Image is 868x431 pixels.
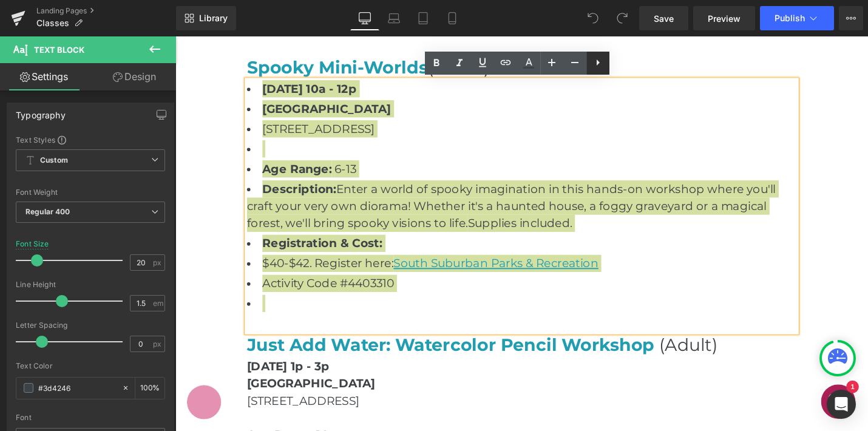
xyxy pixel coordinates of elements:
span: px [153,340,163,348]
p: [STREET_ADDRESS] [76,378,659,396]
li: Enter a world of spooky imagination in this hands-on workshop where you'll craft your very own di... [76,153,659,208]
h1: (Adult) [76,314,659,341]
span: Description: [92,155,171,169]
span: Text Block [34,45,84,55]
a: Laptop [379,6,409,30]
button: Publish [760,6,834,30]
div: % [135,378,164,399]
b: Custom [40,155,68,166]
span: Registration & Cost: [92,212,219,227]
button: More [839,6,863,30]
span: Save [654,12,674,25]
span: Age Range: [92,134,166,148]
div: Line Height [16,280,165,289]
b: Regular 400 [25,207,70,216]
div: Open Intercom Messenger [827,390,856,419]
span: Age Range: [76,416,149,430]
strong: [GEOGRAPHIC_DATA] [92,70,228,84]
span: Supplies included. [310,191,421,206]
span: $40-$42. Register here: [92,234,231,248]
div: Typography [16,103,66,120]
a: New Library [176,6,236,30]
span: Publish [775,13,805,23]
span: 6-13 [169,134,192,148]
li: Activity Code #4403310 [76,253,659,271]
div: Text Color [16,362,165,370]
h1: (Youth) [76,19,659,47]
span: em [153,299,163,307]
a: Spooky Mini-Worlds [76,22,268,44]
li: [STREET_ADDRESS] [76,89,659,107]
span: Classes [36,18,69,28]
div: Letter Spacing [16,321,165,330]
inbox-online-store-chat: Shopify online store chat [681,369,725,409]
span: 16+ [76,416,168,430]
span: Just Add Water: Watercolor Pencil Workshop [76,316,508,339]
strong: [DATE] 10a - 12p [92,49,192,63]
strong: [DATE] 1p - 3p [76,343,163,358]
div: Font [16,413,165,422]
div: Text Styles [16,135,165,144]
a: Preview [693,6,755,30]
button: Undo [581,6,605,30]
a: Landing Pages [36,6,176,16]
a: Tablet [409,6,438,30]
div: Font Weight [16,188,165,197]
a: Desktop [350,6,379,30]
span: px [153,259,163,266]
button: Redo [610,6,634,30]
a: Mobile [438,6,467,30]
iframe: Button to open loyalty program pop-up [12,370,49,406]
span: Library [199,13,228,24]
div: Font Size [16,240,49,248]
a: South Suburban Parks & Recreation [231,234,449,248]
span: Preview [708,12,741,25]
a: Design [90,63,178,90]
strong: [GEOGRAPHIC_DATA] [76,361,212,376]
input: Color [38,381,116,395]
